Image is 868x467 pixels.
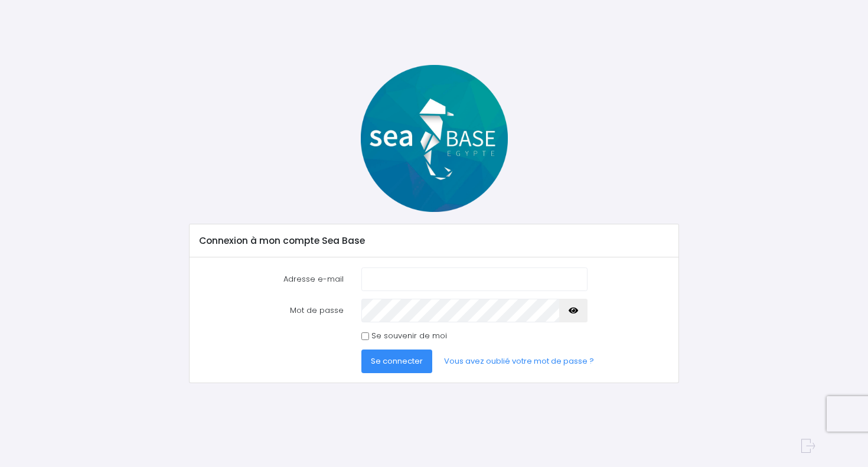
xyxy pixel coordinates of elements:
button: Se connecter [361,350,432,373]
label: Adresse e-mail [190,267,353,291]
label: Mot de passe [190,299,353,322]
label: Se souvenir de moi [371,330,447,342]
span: Se connecter [371,355,423,367]
div: Connexion à mon compte Sea Base [190,224,678,257]
a: Vous avez oublié votre mot de passe ? [435,350,603,373]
